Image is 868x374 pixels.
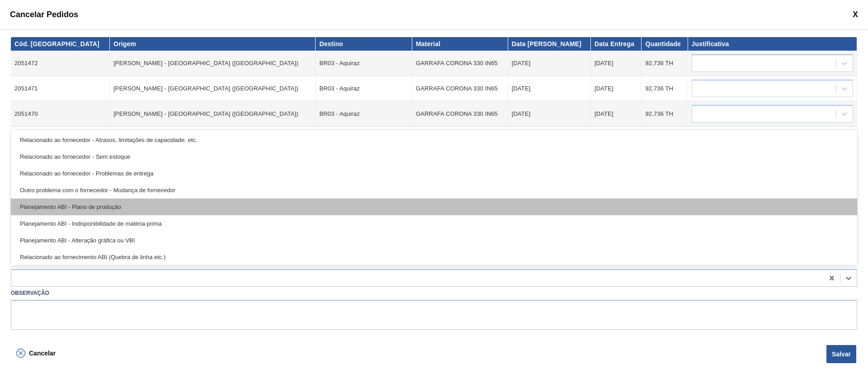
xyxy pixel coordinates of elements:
[688,37,857,51] th: Justificativa
[412,127,508,152] td: GARRAFA CORONA 330 IN65
[110,127,316,152] td: [PERSON_NAME] - [GEOGRAPHIC_DATA] ([GEOGRAPHIC_DATA])
[316,101,412,127] td: BR03 - Aquiraz
[591,51,642,76] td: [DATE]
[110,76,316,101] td: [PERSON_NAME] - [GEOGRAPHIC_DATA] ([GEOGRAPHIC_DATA])
[642,101,688,127] td: 92,736 TH
[11,165,857,182] div: Relacionado ao fornecedor - Problemas de entrega
[11,37,110,51] th: Cód. [GEOGRAPHIC_DATA]
[591,101,642,127] td: [DATE]
[508,101,591,127] td: [DATE]
[11,127,110,152] td: 2051469
[11,232,857,249] div: Planejamento ABI - Alteração gráfica ou VBI
[412,37,508,51] th: Material
[412,51,508,76] td: GARRAFA CORONA 330 IN65
[412,76,508,101] td: GARRAFA CORONA 330 IN65
[11,199,857,215] div: Planejamento ABI - Plano de produção
[316,37,412,51] th: Destino
[642,76,688,101] td: 92,736 TH
[11,215,857,232] div: Planejamento ABI - Indisponibilidade de matéria-prima
[642,37,688,51] th: Quantidade
[508,51,591,76] td: [DATE]
[11,148,857,165] div: Relacionado ao fornecedor - Sem estoque
[11,249,857,265] div: Relacionado ao fornecimento ABI (Quebra de linha etc.)
[11,287,857,300] label: Observação
[10,10,78,19] span: Cancelar Pedidos
[508,76,591,101] td: [DATE]
[316,76,412,101] td: BR03 - Aquiraz
[826,345,856,363] button: Salvar
[110,37,316,51] th: Origem
[11,182,857,199] div: Outro problema com o fornecedor - Mudança de fornecedor
[316,127,412,152] td: BR03 - Aquiraz
[642,127,688,152] td: 92,736 TH
[29,350,56,357] span: Cancelar
[591,127,642,152] td: [DATE]
[508,37,591,51] th: Data [PERSON_NAME]
[316,51,412,76] td: BR03 - Aquiraz
[591,76,642,101] td: [DATE]
[11,51,110,76] td: 2051472
[11,101,110,127] td: 2051470
[591,37,642,51] th: Data Entrega
[642,51,688,76] td: 92,736 TH
[508,127,591,152] td: [DATE]
[110,101,316,127] td: [PERSON_NAME] - [GEOGRAPHIC_DATA] ([GEOGRAPHIC_DATA])
[11,132,857,148] div: Relacionado ao fornecedor - Atrasos, limitações de capacidade, etc.
[412,101,508,127] td: GARRAFA CORONA 330 IN65
[110,51,316,76] td: [PERSON_NAME] - [GEOGRAPHIC_DATA] ([GEOGRAPHIC_DATA])
[11,76,110,101] td: 2051471
[11,344,61,362] button: Cancelar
